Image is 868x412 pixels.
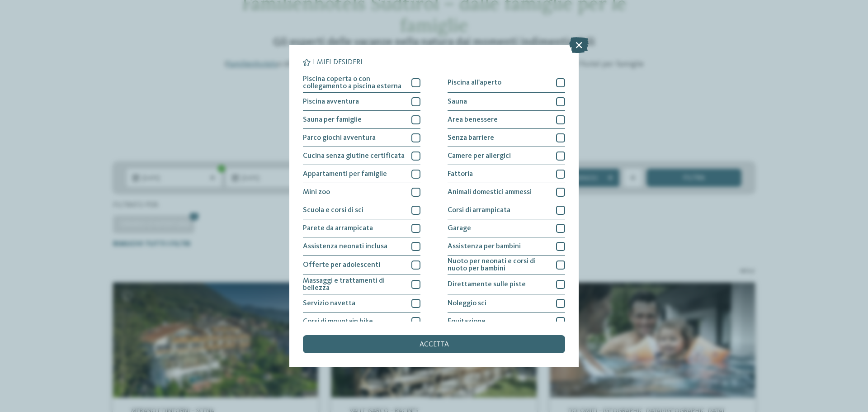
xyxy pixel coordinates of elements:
[448,318,486,325] span: Equitazione
[420,341,449,348] span: accetta
[303,189,330,196] span: Mini zoo
[303,170,387,178] span: Appartamenti per famiglie
[303,207,363,214] span: Scuola e corsi di sci
[303,134,376,142] span: Parco giochi avventura
[448,134,494,142] span: Senza barriere
[303,261,380,269] span: Offerte per adolescenti
[303,152,405,160] span: Cucina senza glutine certificata
[448,281,526,288] span: Direttamente sulle piste
[448,79,501,86] span: Piscina all'aperto
[303,98,359,105] span: Piscina avventura
[448,152,511,160] span: Camere per allergici
[448,170,473,178] span: Fattoria
[448,98,467,105] span: Sauna
[448,225,471,232] span: Garage
[303,243,387,250] span: Assistenza neonati inclusa
[313,59,363,66] span: I miei desideri
[303,116,362,123] span: Sauna per famiglie
[448,207,510,214] span: Corsi di arrampicata
[448,189,532,196] span: Animali domestici ammessi
[448,258,549,272] span: Nuoto per neonati e corsi di nuoto per bambini
[448,116,498,123] span: Area benessere
[303,277,405,292] span: Massaggi e trattamenti di bellezza
[303,300,355,307] span: Servizio navetta
[303,318,373,325] span: Corsi di mountain bike
[448,300,486,307] span: Noleggio sci
[448,243,521,250] span: Assistenza per bambini
[303,76,405,90] span: Piscina coperta o con collegamento a piscina esterna
[303,225,373,232] span: Parete da arrampicata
